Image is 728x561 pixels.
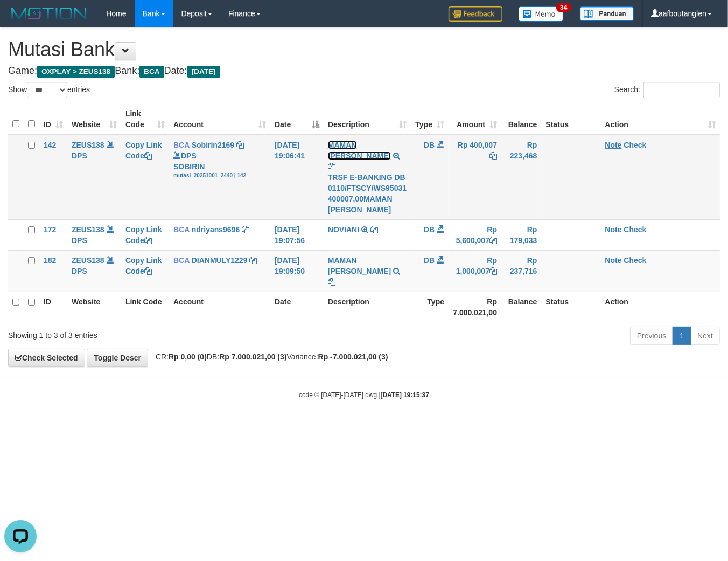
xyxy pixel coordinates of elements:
[8,66,720,77] h4: Game: Bank: Date:
[324,104,411,135] th: Description: activate to sort column ascending
[187,66,220,78] span: [DATE]
[270,250,324,292] td: [DATE] 19:09:50
[328,172,407,215] div: TRSF E-BANKING DB 0110/FTSCY/WS95031 400007.00MAMAN [PERSON_NAME]
[150,352,388,361] span: CR: DB: Variance:
[600,104,720,135] th: Action: activate to sort column ascending
[270,135,324,220] td: [DATE] 19:06:41
[236,141,244,149] a: Copy Sobirin2169 to clipboard
[242,225,249,234] a: Copy ndriyans9696 to clipboard
[192,256,248,265] a: DIANMULY1229
[328,256,391,275] a: MAMAN [PERSON_NAME]
[411,104,449,135] th: Type: activate to sort column ascending
[4,4,37,37] button: Open LiveChat chat widget
[605,141,621,149] a: Note
[8,325,295,341] div: Showing 1 to 3 of 3 entries
[173,256,190,265] span: BCA
[44,141,56,149] span: 142
[169,292,270,322] th: Account
[489,151,497,160] a: Copy Rp 400,007 to clipboard
[318,352,388,361] strong: Rp -7.000.021,00 (3)
[605,225,621,234] a: Note
[8,349,85,367] a: Check Selected
[542,104,601,135] th: Status
[173,141,190,149] span: BCA
[501,292,541,322] th: Balance
[87,349,148,367] a: Toggle Descr
[67,250,121,292] td: DPS
[173,172,266,179] div: mutasi_20251001_2440 | 142
[39,292,67,322] th: ID
[270,219,324,250] td: [DATE] 19:07:56
[324,292,411,322] th: Description
[556,3,571,12] span: 34
[542,292,601,322] th: Status
[424,256,435,265] span: DB
[121,292,169,322] th: Link Code
[37,66,115,78] span: OXPLAY > ZEUS138
[67,135,121,220] td: DPS
[449,104,501,135] th: Amount: activate to sort column ascending
[328,225,359,234] a: NOVIANI
[449,292,501,322] th: Rp 7.000.021,00
[44,225,56,234] span: 172
[624,141,647,149] a: Check
[673,327,691,345] a: 1
[690,327,720,345] a: Next
[501,219,541,250] td: Rp 179,033
[328,162,335,171] a: Copy MAMAN AGUSTIAN to clipboard
[605,256,621,265] a: Note
[27,82,67,98] select: Showentries
[489,267,497,275] a: Copy Rp 1,000,007 to clipboard
[72,225,104,234] a: ZEUS138
[173,150,266,179] div: DPS SOBIRIN
[370,225,378,234] a: Copy NOVIANI to clipboard
[139,66,164,78] span: BCA
[424,141,435,149] span: DB
[328,278,335,286] a: Copy MAMAN AGUSTIAN to clipboard
[624,225,647,234] a: Check
[169,352,207,361] strong: Rp 0,00 (0)
[8,82,90,98] label: Show entries
[173,225,190,234] span: BCA
[489,236,497,245] a: Copy Rp 5,600,007 to clipboard
[125,141,162,160] a: Copy Link Code
[67,292,121,322] th: Website
[299,391,429,399] small: code © [DATE]-[DATE] dwg |
[449,250,501,292] td: Rp 1,000,007
[72,141,104,149] a: ZEUS138
[411,292,449,322] th: Type
[519,6,564,22] img: Button%20Memo.svg
[614,82,720,98] label: Search:
[449,135,501,220] td: Rp 400,007
[125,225,162,245] a: Copy Link Code
[169,104,270,135] th: Account: activate to sort column ascending
[270,104,324,135] th: Date: activate to sort column descending
[121,104,169,135] th: Link Code: activate to sort column ascending
[192,225,240,234] a: ndriyans9696
[624,256,647,265] a: Check
[249,256,257,265] a: Copy DIANMULY1229 to clipboard
[449,6,502,22] img: Feedback.jpg
[381,391,429,399] strong: [DATE] 19:15:37
[44,256,56,265] span: 182
[580,6,634,21] img: panduan.png
[600,292,720,322] th: Action
[424,225,435,234] span: DB
[39,104,67,135] th: ID: activate to sort column ascending
[501,250,541,292] td: Rp 237,716
[67,219,121,250] td: DPS
[8,39,720,60] h1: Mutasi Bank
[501,104,541,135] th: Balance
[192,141,234,149] a: Sobirin2169
[328,141,391,160] a: MAMAN [PERSON_NAME]
[219,352,286,361] strong: Rp 7.000.021,00 (3)
[630,327,673,345] a: Previous
[643,82,720,98] input: Search:
[125,256,162,275] a: Copy Link Code
[67,104,121,135] th: Website: activate to sort column ascending
[501,135,541,220] td: Rp 223,468
[449,219,501,250] td: Rp 5,600,007
[72,256,104,265] a: ZEUS138
[8,5,90,22] img: MOTION_logo.png
[270,292,324,322] th: Date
